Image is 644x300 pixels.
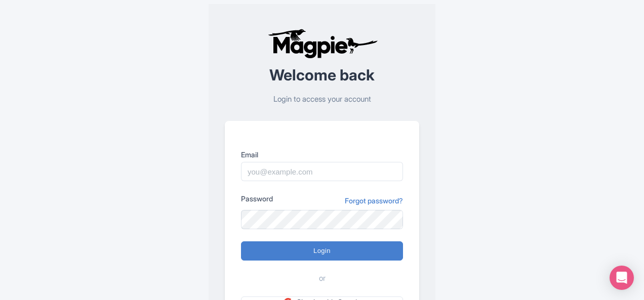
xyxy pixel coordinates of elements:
[241,149,403,160] label: Email
[241,193,273,204] label: Password
[345,195,403,206] a: Forgot password?
[610,266,634,290] div: Open Intercom Messenger
[225,67,419,83] h2: Welcome back
[319,273,326,284] span: or
[241,162,403,181] input: you@example.com
[225,94,419,105] p: Login to access your account
[241,241,403,261] input: Login
[265,28,379,59] img: logo-ab69f6fb50320c5b225c76a69d11143b.png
